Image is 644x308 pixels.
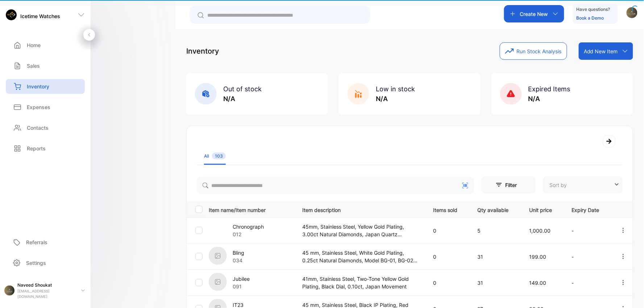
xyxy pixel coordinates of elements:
[27,62,40,70] p: Sales
[27,145,46,152] p: Reports
[376,85,415,93] span: Low in stock
[186,46,219,57] p: Inventory
[233,230,264,238] p: 012
[209,273,227,291] img: item
[233,257,244,264] p: 034
[6,3,28,25] button: Open LiveChat chat widget
[577,6,610,13] p: Have questions?
[520,10,548,18] p: Create New
[477,279,514,287] p: 31
[26,259,46,267] p: Settings
[627,5,637,22] button: avatar
[543,176,623,193] button: Sort by
[529,205,557,214] p: Unit price
[303,249,419,264] p: 45 mm, Stainless Steel, White Gold Plating, 0.25ct Natural Diamonds, Model BG-01, BG-02, Japan Mo...
[4,286,14,296] img: profile
[303,223,419,238] p: 45mm, Stainless Steel, Yellow Gold Plating, 3.00ct Natural Diamonds, Japan Quartz Movement
[529,254,547,260] span: 199.00
[20,12,60,20] p: Icetime Watches
[209,221,227,239] img: item
[233,283,250,290] p: 091
[477,253,514,261] p: 31
[17,282,75,288] p: Naveed Shoukat
[6,9,17,20] img: logo
[209,247,227,265] img: item
[549,181,567,189] p: Sort by
[212,153,226,159] span: 103
[433,253,463,261] p: 0
[303,205,419,214] p: Item description
[572,279,605,287] p: -
[233,275,250,283] p: Jubilee
[572,205,605,214] p: Expiry Date
[500,42,567,60] button: Run Stock Analysis
[27,124,49,132] p: Contacts
[528,94,570,104] p: N/A
[584,47,618,55] p: Add New Item
[577,15,604,21] a: Book a Demo
[477,227,514,234] p: 5
[528,85,570,93] span: Expired Items
[376,94,415,104] p: N/A
[27,83,49,90] p: Inventory
[233,249,244,257] p: Bling
[223,94,262,104] p: N/A
[491,181,503,189] p: Filter
[26,238,47,246] p: Referrals
[477,205,514,214] p: Qty available
[433,227,463,234] p: 0
[529,228,551,234] span: 1,000.00
[204,153,226,159] div: All
[504,5,564,22] button: Create New
[27,103,50,111] p: Expenses
[627,7,637,18] img: avatar
[433,279,463,287] p: 0
[433,205,463,214] p: Items sold
[572,253,605,261] p: -
[223,85,262,93] span: Out of stock
[572,227,605,234] p: -
[529,280,547,286] span: 149.00
[27,41,41,49] p: Home
[303,275,419,290] p: 41mm, Stainless Steel, Two-Tone Yellow Gold Plating, Black Dial, 0.10ct, Japan Movement
[209,205,294,214] p: Item name/Item number
[17,288,75,299] p: [EMAIL_ADDRESS][DOMAIN_NAME]
[233,223,264,230] p: Chronograph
